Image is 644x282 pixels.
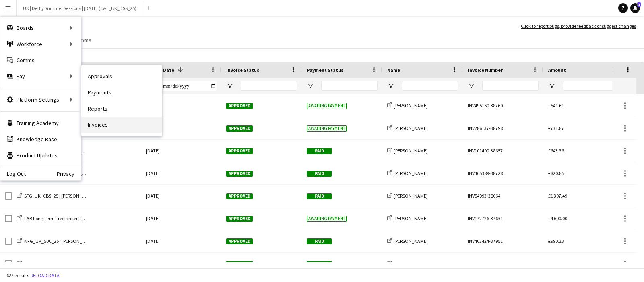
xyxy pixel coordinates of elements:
[141,117,221,139] div: [DATE]
[463,185,543,207] div: INV54993-38664
[226,125,253,132] span: Approved
[17,261,95,267] a: SFG_UK_CBS_25 | [PERSON_NAME]
[81,100,162,117] a: Reports
[24,215,132,221] span: FAB Long Term Freelancer | [DATE] | [PERSON_NAME]
[241,81,297,91] input: Invoice Status Filter Input
[637,2,641,7] span: 1
[468,82,475,90] button: Open Filter Menu
[468,67,503,73] span: Invoice Number
[394,102,428,109] span: [PERSON_NAME]
[29,271,61,280] button: Reload data
[394,125,428,131] span: [PERSON_NAME]
[81,68,162,84] a: Approvals
[307,216,347,222] span: Awaiting payment
[394,193,428,199] span: [PERSON_NAME]
[394,238,428,244] span: [PERSON_NAME]
[394,261,428,267] span: [PERSON_NAME]
[0,147,81,163] a: Product Updates
[141,185,221,207] div: [DATE]
[226,216,253,222] span: Approved
[226,238,253,244] span: Approved
[307,238,332,244] span: Paid
[0,20,81,36] div: Boards
[563,81,619,91] input: Amount Filter Input
[307,103,347,109] span: Awaiting payment
[17,215,132,221] a: FAB Long Term Freelancer | [DATE] | [PERSON_NAME]
[57,171,81,177] a: Privacy
[226,103,253,109] span: Approved
[17,193,95,199] a: SFG_UK_CBS_25 | [PERSON_NAME]
[70,35,95,45] a: Comms
[226,67,259,73] span: Invoice Status
[141,94,221,117] div: [DATE]
[548,102,564,109] span: £541.61
[394,215,428,221] span: [PERSON_NAME]
[463,207,543,230] div: INV172726-37631
[548,238,564,244] span: £990.33
[97,64,126,76] span: Workforce ID
[141,162,221,184] div: [DATE]
[0,131,81,147] a: Knowledge Base
[548,170,564,176] span: £820.85
[0,52,81,68] a: Comms
[548,148,564,154] span: £643.36
[394,148,428,154] span: [PERSON_NAME]
[387,67,400,73] span: Name
[24,193,95,199] span: SFG_UK_CBS_25 | [PERSON_NAME]
[463,94,543,117] div: INV495160-38760
[394,170,428,176] span: [PERSON_NAME]
[548,193,567,199] span: £1 397.49
[0,68,81,84] div: Pay
[463,117,543,139] div: INV286137-38798
[226,82,233,90] button: Open Filter Menu
[307,125,347,132] span: Awaiting payment
[226,148,253,154] span: Approved
[226,261,253,267] span: Approved
[463,253,543,275] div: INV345850-38604
[160,81,217,91] input: Invoice Date Filter Input
[81,84,162,100] a: Payments
[24,238,96,244] span: NFG_UK_50C_25 | [PERSON_NAME]
[17,0,143,16] button: UK | Derby Summer Sessions | [DATE] (C&T_UK_DSS_25)
[463,162,543,184] div: INV465389-38728
[307,67,343,73] span: Payment Status
[387,82,394,90] button: Open Filter Menu
[548,82,555,90] button: Open Filter Menu
[548,261,564,267] span: £400.00
[81,117,162,133] a: Invoices
[73,36,91,44] span: Comms
[226,171,253,177] span: Approved
[548,125,564,131] span: £731.87
[0,115,81,131] a: Training Academy
[402,81,458,91] input: Name Filter Input
[0,36,81,52] div: Workforce
[0,171,26,177] a: Log Out
[141,140,221,162] div: [DATE]
[521,23,636,30] a: Click to report bugs, provide feedback or suggest changes
[307,82,314,90] button: Open Filter Menu
[141,207,221,230] div: [DATE]
[17,238,96,244] a: NFG_UK_50C_25 | [PERSON_NAME]
[307,261,332,267] span: Paid
[0,92,81,108] div: Platform Settings
[463,230,543,252] div: INV463424-37951
[141,230,221,252] div: [DATE]
[226,193,253,199] span: Approved
[548,67,566,73] span: Amount
[482,81,539,91] input: Invoice Number Filter Input
[307,193,332,199] span: Paid
[630,3,640,13] a: 1
[463,140,543,162] div: INV101490-38657
[307,148,332,154] span: Paid
[548,215,567,221] span: £4 600.00
[141,253,221,275] div: [DATE]
[307,171,332,177] span: Paid
[24,261,95,267] span: SFG_UK_CBS_25 | [PERSON_NAME]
